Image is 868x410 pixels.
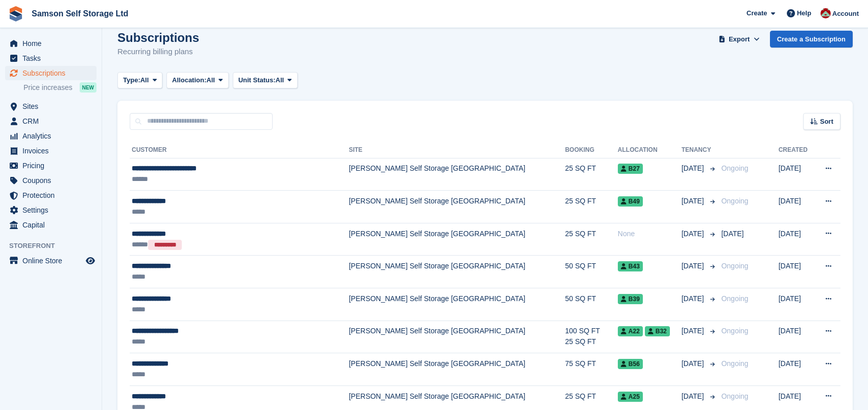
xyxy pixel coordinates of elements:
span: All [140,75,149,85]
span: Sites [22,99,84,113]
span: Create [746,8,767,18]
td: [PERSON_NAME] Self Storage [GEOGRAPHIC_DATA] [349,321,565,353]
button: Unit Status: All [233,72,298,89]
a: menu [5,144,97,158]
button: Type: All [117,72,162,89]
span: Help [797,8,811,18]
span: CRM [22,114,84,128]
td: [DATE] [779,191,814,223]
span: Ongoing [721,262,749,270]
span: Ongoing [721,197,749,205]
span: Ongoing [721,164,749,172]
span: [DATE] [682,163,706,174]
span: [DATE] [682,229,706,239]
span: Pricing [22,158,84,173]
span: [DATE] [682,196,706,207]
a: menu [5,99,97,113]
span: Capital [22,218,84,232]
span: All [276,75,284,85]
span: Home [22,36,84,51]
span: B56 [618,359,643,369]
a: menu [5,51,97,65]
span: B27 [618,164,643,174]
td: 75 SQ FT [565,353,618,386]
span: [DATE] [682,261,706,271]
th: Customer [130,142,349,158]
td: [DATE] [779,288,814,321]
td: [PERSON_NAME] Self Storage [GEOGRAPHIC_DATA] [349,288,565,321]
a: menu [5,203,97,217]
span: B43 [618,261,643,271]
span: Export [729,34,750,44]
button: Export [717,31,762,48]
td: [DATE] [779,256,814,288]
span: A25 [618,392,643,402]
span: All [206,75,215,85]
td: 50 SQ FT [565,256,618,288]
td: [DATE] [779,223,814,256]
td: 50 SQ FT [565,288,618,321]
td: [PERSON_NAME] Self Storage [GEOGRAPHIC_DATA] [349,191,565,223]
a: menu [5,158,97,173]
span: [DATE] [682,326,706,336]
td: [DATE] [779,158,814,191]
a: menu [5,129,97,143]
a: menu [5,36,97,51]
span: Ongoing [721,327,749,335]
td: 25 SQ FT [565,158,618,191]
img: Ian [821,8,831,18]
td: [PERSON_NAME] Self Storage [GEOGRAPHIC_DATA] [349,353,565,386]
span: Online Store [22,254,84,268]
th: Allocation [618,142,682,158]
a: menu [5,66,97,80]
span: Type: [123,75,140,85]
span: Account [832,9,859,19]
td: [PERSON_NAME] Self Storage [GEOGRAPHIC_DATA] [349,256,565,288]
a: Price increases NEW [23,82,97,93]
a: menu [5,254,97,268]
span: Invoices [22,144,84,158]
td: [DATE] [779,353,814,386]
td: [PERSON_NAME] Self Storage [GEOGRAPHIC_DATA] [349,158,565,191]
th: Created [779,142,814,158]
td: [PERSON_NAME] Self Storage [GEOGRAPHIC_DATA] [349,223,565,256]
div: NEW [80,82,97,93]
a: menu [5,188,97,202]
th: Tenancy [682,142,717,158]
span: Protection [22,188,84,202]
img: stora-icon-8386f47178a22dfd0bd8f6a31ec36ba5ce8667c1dd55bd0f319d3a0aa187defe.svg [8,6,23,21]
h1: Subscriptions [117,31,199,44]
span: Ongoing [721,294,749,303]
span: Ongoing [721,392,749,400]
a: Create a Subscription [770,31,853,48]
td: [DATE] [779,321,814,353]
span: Subscriptions [22,66,84,80]
span: Unit Status: [238,75,276,85]
span: B39 [618,294,643,304]
span: Sort [820,117,833,127]
span: Storefront [9,241,102,251]
td: 100 SQ FT 25 SQ FT [565,321,618,353]
p: Recurring billing plans [117,46,199,58]
a: Samson Self Storage Ltd [28,5,132,22]
span: [DATE] [721,230,744,238]
span: Allocation: [172,75,206,85]
a: menu [5,218,97,232]
span: Price increases [23,83,73,93]
a: Preview store [84,255,97,267]
td: 25 SQ FT [565,223,618,256]
a: menu [5,114,97,128]
span: Coupons [22,173,84,188]
th: Booking [565,142,618,158]
div: None [618,229,682,239]
span: [DATE] [682,293,706,304]
span: Settings [22,203,84,217]
span: A22 [618,326,643,336]
span: [DATE] [682,391,706,402]
th: Site [349,142,565,158]
td: 25 SQ FT [565,191,618,223]
span: B49 [618,196,643,207]
span: Ongoing [721,359,749,368]
span: Tasks [22,51,84,65]
button: Allocation: All [166,72,229,89]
